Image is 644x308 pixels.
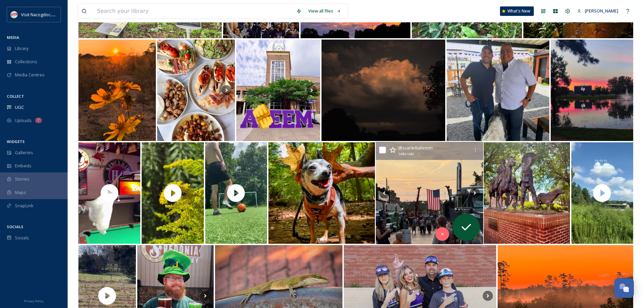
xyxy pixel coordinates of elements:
[205,142,267,244] img: thumbnail
[15,189,26,196] span: Maps
[398,152,413,157] span: 1440 x 1440
[7,94,24,99] span: COLLECT
[94,4,293,19] input: Search your library
[78,40,156,141] img: . The golden hour whispers softly while the sky burns orange and the flowers listen in yellow. ~ ...
[447,40,549,141] img: Wear where I’m from like a badge of honor because of the folks I know in Nacogdoches. So great to...
[15,176,29,182] span: Stories
[574,4,622,18] a: [PERSON_NAME]
[78,142,140,244] img: thumbnail
[7,139,25,144] span: WIDGETS
[614,278,634,298] button: Open Chat
[551,40,633,141] img: G'night, Jacks 🌲✨
[15,104,24,111] span: UGC
[398,145,433,151] span: @ scarlettallennn
[376,142,483,244] img: Monthly photo-dump… 🍁🍂September edition🍂🍁 #fall#country#sfa#texas#bermonths#september
[35,118,42,123] div: 7
[15,163,31,169] span: Embeds
[15,149,33,156] span: Galleries
[484,142,570,244] img: #shotoniphone #iphonephotography #iphoneonly #iphoneography #nacogdoches #sfasu #cityofnacogdoche...
[585,8,618,14] span: [PERSON_NAME]
[571,142,633,244] img: thumbnail
[15,117,32,124] span: Uploads
[500,6,534,16] a: What's New
[24,297,44,305] a: Privacy Policy
[157,40,235,141] img: an Aperitivo weekend 🍸🍅🧡 #bruschetta #italiano #aperitivo #nacogdoches #etx #smallbusiness #slowl...
[11,11,18,18] img: images%20%281%29.jpeg
[21,11,58,18] span: Visit Nacogdoches
[7,35,19,40] span: MEDIA
[305,4,344,18] a: View all files
[15,58,37,65] span: Collections
[142,142,204,244] img: thumbnail
[24,299,44,303] span: Privacy Policy
[15,235,29,241] span: Socials
[268,142,375,244] img: Happy October Y’all
[7,224,23,229] span: SOCIALS
[236,40,320,141] img: Happy #SFASpiritFriday, Jacks! 🪓💜🌲✨🎉
[15,203,33,209] span: SnapLink
[321,40,445,141] img: . Storm clouds are poetry painted in various shades of gray. fs • • • • #nacogdoches #visitnac on...
[15,72,45,78] span: Media Centres
[15,45,28,52] span: Library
